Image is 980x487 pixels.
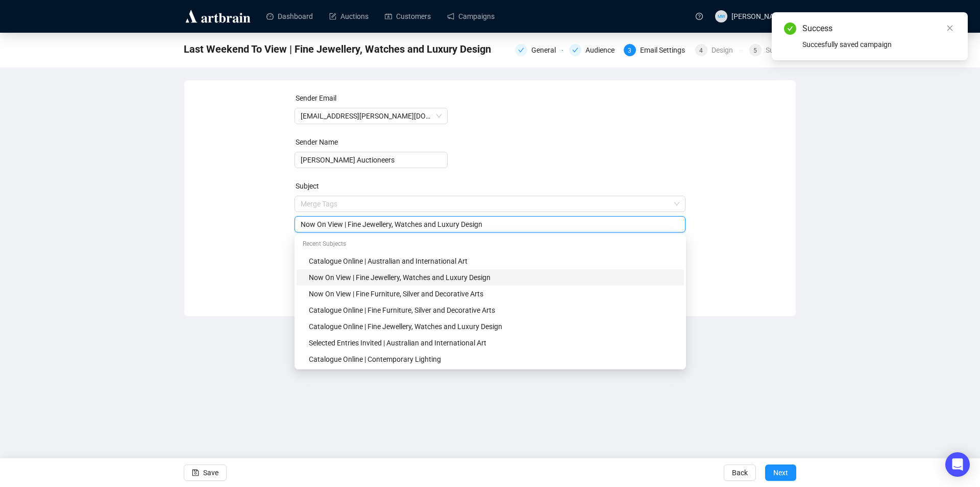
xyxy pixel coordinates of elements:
[765,465,796,481] button: Next
[628,47,631,54] span: 3
[309,337,678,349] div: Selected Entries Invited | Australian and International Art
[297,302,684,318] div: Catalogue Online | Fine Furniture, Silver and Decorative Arts
[944,22,955,34] a: Close
[945,452,970,477] div: Open Intercom Messenger
[753,47,757,54] span: 5
[266,3,313,30] a: Dashboard
[203,458,218,487] span: Save
[309,321,678,332] div: Catalogue Online | Fine Jewellery, Watches and Luxury Design
[515,44,563,56] div: General
[569,44,617,56] div: Audience
[297,318,684,335] div: Catalogue Online | Fine Jewellery, Watches and Luxury Design
[766,44,796,56] div: Summary
[749,44,796,56] div: 5Summary
[297,269,684,286] div: Now On View | Fine Jewellery, Watches and Luxury Design
[695,44,743,56] div: 4Design
[624,44,689,56] div: 3Email Settings
[309,256,678,267] div: Catalogue Online | Australian and International Art
[184,41,491,57] span: Last Weekend To View | Fine Jewellery, Watches and Luxury Design
[712,44,739,56] div: Design
[802,39,955,50] div: Succesfully saved campaign
[296,94,336,102] label: Sender Email
[297,351,684,367] div: Catalogue Online | Contemporary Lighting
[301,108,442,124] span: info@shapiro.com.au
[731,12,786,20] span: [PERSON_NAME]
[296,138,338,146] label: Sender Name
[184,8,252,25] img: logo
[531,44,562,56] div: General
[447,3,495,30] a: Campaigns
[696,13,703,20] span: question-circle
[784,22,796,35] span: check-circle
[518,47,524,53] span: check
[802,22,955,35] div: Success
[385,3,431,30] a: Customers
[309,354,678,365] div: Catalogue Online | Contemporary Lighting
[724,465,756,481] button: Back
[297,335,684,351] div: Selected Entries Invited | Australian and International Art
[192,469,199,476] span: save
[297,253,684,269] div: Catalogue Online | Australian and International Art
[732,458,748,487] span: Back
[329,3,369,30] a: Auctions
[309,272,678,283] div: Now On View | Fine Jewellery, Watches and Luxury Design
[585,44,621,56] div: Audience
[309,305,678,316] div: Catalogue Online | Fine Furniture, Silver and Decorative Arts
[309,288,678,299] div: Now On View | Fine Furniture, Silver and Decorative Arts
[699,47,703,54] span: 4
[718,13,725,20] span: MW
[946,25,953,32] span: close
[184,465,227,481] button: Save
[297,237,684,253] div: Recent Subjects
[773,458,788,487] span: Next
[572,47,578,53] span: check
[296,180,687,192] div: Subject
[297,286,684,302] div: Now On View | Fine Furniture, Silver and Decorative Arts
[640,44,691,56] div: Email Settings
